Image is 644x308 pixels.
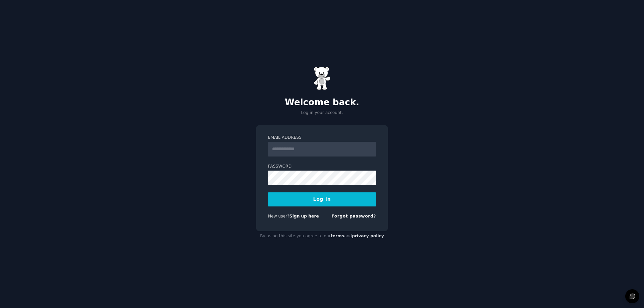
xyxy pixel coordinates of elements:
button: Log In [268,192,376,206]
a: Sign up here [289,214,319,219]
a: terms [331,234,344,238]
img: Gummy Bear [314,67,330,90]
p: Log in your account. [256,110,388,116]
div: By using this site you agree to our and [256,231,388,242]
label: Password [268,164,376,170]
h2: Welcome back. [256,97,388,108]
a: privacy policy [352,234,384,238]
span: New user? [268,214,289,219]
a: Forgot password? [331,214,376,219]
label: Email Address [268,135,376,141]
